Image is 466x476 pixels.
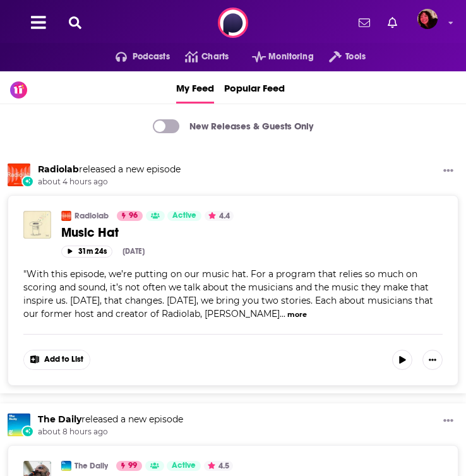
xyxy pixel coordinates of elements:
[205,211,234,221] button: 4.4
[438,414,458,429] button: Show More Button
[122,247,145,256] div: [DATE]
[61,461,71,471] img: The Daily
[21,425,33,437] div: New Episode
[133,48,170,66] span: Podcasts
[38,414,183,425] h3: released a new episode
[167,211,201,221] a: Active
[21,176,33,187] div: New Episode
[8,414,30,436] img: The Daily
[23,211,51,239] img: Music Hat
[438,164,458,179] button: Show More Button
[128,460,137,472] span: 99
[280,308,285,319] span: ...
[23,268,433,319] span: "
[170,47,229,67] a: Charts
[44,355,83,364] span: Add to List
[354,12,375,33] a: Show notifications dropdown
[224,71,285,104] a: Popular Feed
[172,460,196,472] span: Active
[38,427,183,437] span: about 8 hours ago
[23,268,433,319] span: With this episode, we’re putting on our music hat. For a program that relies so much on scoring a...
[176,74,214,102] span: My Feed
[345,48,366,66] span: Tools
[100,47,170,67] button: open menu
[201,48,229,66] span: Charts
[172,210,196,222] span: Active
[218,8,248,38] img: Podchaser - Follow, Share and Rate Podcasts
[129,210,138,222] span: 96
[24,350,90,369] button: Show More Button
[287,309,307,320] button: more
[116,461,142,471] a: 99
[224,74,285,102] span: Popular Feed
[8,164,30,186] img: Radiolab
[38,177,181,187] span: about 4 hours ago
[237,47,314,67] button: open menu
[417,9,438,29] span: Logged in as Kathryn-Musilek
[75,211,109,221] a: Radiolab
[38,164,181,176] h3: released a new episode
[204,461,233,471] button: 4.5
[314,47,366,67] button: open menu
[176,71,214,104] a: My Feed
[268,48,313,66] span: Monitoring
[417,9,438,29] img: User Profile
[153,119,313,133] a: New Releases & Guests Only
[422,350,443,370] button: Show More Button
[167,461,201,471] a: Active
[61,225,119,241] span: Music Hat
[61,246,112,258] button: 31m 24s
[383,12,402,33] a: Show notifications dropdown
[61,211,71,221] img: Radiolab
[38,164,79,175] a: Radiolab
[75,461,108,471] a: The Daily
[61,225,443,241] a: Music Hat
[417,9,445,37] a: Logged in as Kathryn-Musilek
[117,211,143,221] a: 96
[38,414,81,425] a: The Daily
